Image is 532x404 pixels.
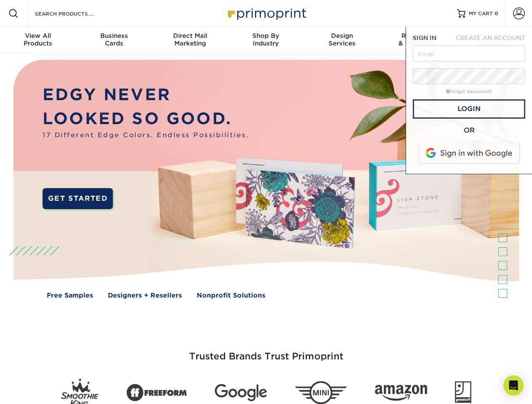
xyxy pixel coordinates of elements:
[76,32,152,47] div: Cards
[228,27,304,54] a: Shop ByIndustry
[446,89,492,94] a: forgot password?
[413,99,525,119] a: Login
[413,125,525,136] div: OR
[380,32,456,40] span: Resources
[380,27,456,54] a: Resources& Templates
[76,27,152,54] a: BusinessCards
[47,291,93,300] a: Free Samples
[224,4,308,22] img: Primoprint
[34,8,116,19] input: SEARCH PRODUCTS.....
[43,107,249,131] p: LOOKED SO GOOD.
[413,45,525,61] input: Email
[152,27,228,54] a: Direct MailMarketing
[503,375,524,396] div: Open Intercom Messenger
[304,32,380,40] span: Design
[455,381,471,404] img: Goodwill
[152,32,228,47] div: Marketing
[304,27,380,54] a: DesignServices
[456,35,525,41] span: CREATE AN ACCOUNT
[375,385,427,401] img: Amazon
[228,32,304,40] span: Shop By
[215,384,267,401] img: Google
[2,378,72,401] iframe: Google Customer Reviews
[380,32,456,47] div: & Templates
[76,32,152,40] span: Business
[152,32,228,40] span: Direct Mail
[43,188,113,209] a: GET STARTED
[43,130,249,140] span: 17 Different Edge Colors. Endless Possibilities.
[469,10,493,17] span: MY CART
[495,11,498,16] span: 0
[197,291,265,300] a: Nonprofit Solutions
[20,331,513,372] h3: Trusted Brands Trust Primoprint
[108,291,182,300] a: Designers + Resellers
[413,35,436,41] span: SIGN IN
[228,32,304,47] div: Industry
[304,32,380,47] div: Services
[43,83,249,107] p: EDGY NEVER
